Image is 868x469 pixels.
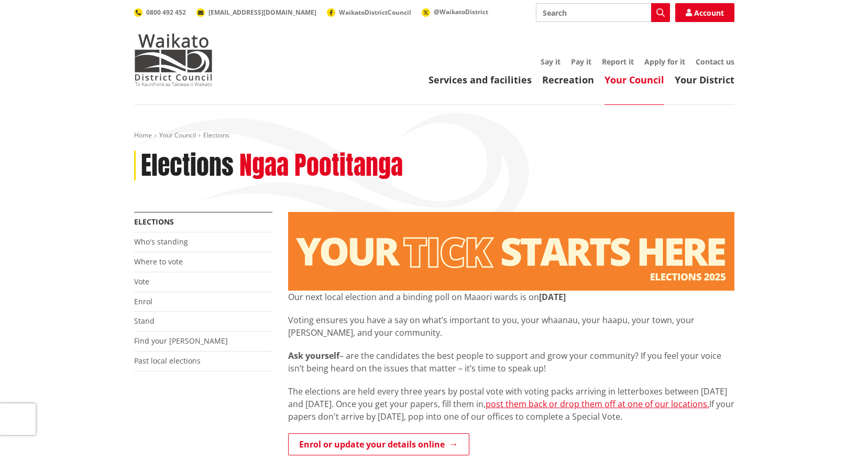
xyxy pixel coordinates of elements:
[134,316,155,326] a: Stand
[288,349,734,375] p: – are the candidates the best people to support and grow your community? If you feel your voice i...
[428,73,532,86] a: Services and facilities
[288,433,469,455] a: Enrol or update your details online
[288,350,339,361] strong: Ask yourself
[134,217,174,227] a: Elections
[536,3,670,22] input: Search input
[571,57,591,67] a: Pay it
[134,237,188,247] a: Who's standing
[134,336,228,346] a: Find your [PERSON_NAME]
[288,385,734,423] p: The elections are held every three years by postal vote with voting packs arriving in letterboxes...
[288,291,734,303] p: Our next local election and a binding poll on Maaori wards is on
[134,257,183,267] a: Where to vote
[696,57,734,67] a: Contact us
[644,57,685,67] a: Apply for it
[203,131,229,140] span: Elections
[134,34,213,86] img: Waikato District Council - Te Kaunihera aa Takiwaa o Waikato
[134,131,734,140] nav: breadcrumb
[422,7,488,16] a: @WaikatoDistrict
[675,3,734,22] a: Account
[134,8,186,17] a: 0800 492 452
[134,296,152,306] a: Enrol
[141,151,234,181] h1: Elections
[159,131,196,140] a: Your Council
[542,73,594,86] a: Recreation
[134,131,152,140] a: Home
[605,73,664,86] a: Your Council
[539,291,566,303] strong: [DATE]
[288,314,734,339] p: Voting ensures you have a say on what’s important to you, your whaanau, your haapu, your town, yo...
[146,8,186,17] span: 0800 492 452
[208,8,316,17] span: [EMAIL_ADDRESS][DOMAIN_NAME]
[434,7,488,16] span: @WaikatoDistrict
[675,73,734,86] a: Your District
[134,356,201,366] a: Past local elections
[602,57,634,67] a: Report it
[288,212,734,291] img: Elections - Website banner
[339,8,411,17] span: WaikatoDistrictCouncil
[239,151,403,181] h2: Ngaa Pootitanga
[486,398,709,410] a: post them back or drop them off at one of our locations.
[196,8,316,17] a: [EMAIL_ADDRESS][DOMAIN_NAME]
[327,8,411,17] a: WaikatoDistrictCouncil
[134,276,149,286] a: Vote
[541,57,561,67] a: Say it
